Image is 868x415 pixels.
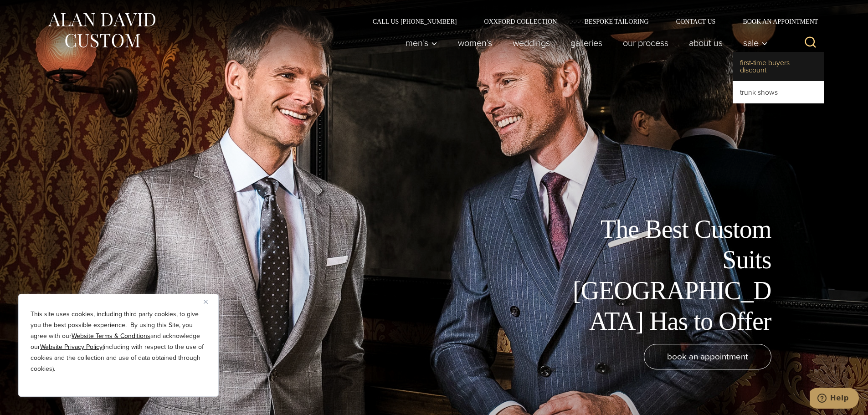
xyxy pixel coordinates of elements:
img: Close [204,300,208,304]
a: Book an Appointment [729,18,821,25]
a: Trunk Shows [733,82,824,103]
a: Website Terms & Conditions [72,331,150,341]
a: Oxxford Collection [470,18,570,25]
a: First-Time Buyers Discount [733,52,824,81]
a: Contact Us [663,18,729,25]
button: Sale sub menu toggle [733,34,772,52]
a: Bespoke Tailoring [570,18,662,25]
h1: The Best Custom Suits [GEOGRAPHIC_DATA] Has to Offer [566,214,771,337]
button: Men’s sub menu toggle [395,34,447,52]
a: weddings [502,34,560,52]
iframe: Opens a widget where you can chat to one of our agents [810,388,859,410]
a: Women’s [447,34,502,52]
button: View Search Form [800,32,822,54]
span: book an appointment [667,350,748,363]
p: This site uses cookies, including third party cookies, to give you the best possible experience. ... [31,309,206,374]
a: Our Process [612,34,678,52]
a: Call Us [PHONE_NUMBER] [359,18,471,25]
a: Website Privacy Policy [40,342,103,352]
a: Galleries [560,34,612,52]
button: Close [204,296,215,307]
a: book an appointment [644,344,771,369]
img: Alan David Custom [47,10,156,51]
a: About Us [678,34,733,52]
nav: Secondary Navigation [359,18,822,25]
nav: Primary Navigation [395,34,772,52]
